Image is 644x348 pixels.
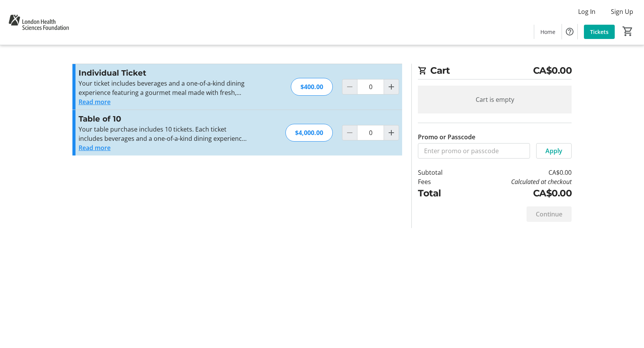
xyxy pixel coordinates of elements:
h3: Table of 10 [79,113,247,125]
input: Table of 10 Quantity [357,125,384,140]
td: Subtotal [418,168,463,177]
span: Apply [545,146,562,155]
div: Cart is empty [418,86,572,113]
h3: Individual Ticket [79,67,247,79]
button: Read more [79,97,111,106]
button: Apply [536,143,572,159]
td: CA$0.00 [463,186,572,200]
span: Sign Up [611,7,633,16]
a: Tickets [584,25,615,39]
td: Calculated at checkout [463,177,572,186]
p: Your ticket includes beverages and a one-of-a-kind dining experience featuring a gourmet meal mad... [79,79,247,97]
button: Cart [621,24,635,38]
button: Read more [79,143,111,152]
label: Promo or Passcode [418,132,475,142]
div: $400.00 [291,78,333,96]
input: Enter promo or passcode [418,143,530,159]
input: Individual Ticket Quantity [357,79,384,95]
img: London Health Sciences Foundation's Logo [5,3,73,42]
button: Increment by one [384,79,399,94]
td: Total [418,186,463,200]
td: CA$0.00 [463,168,572,177]
h2: Cart [418,64,572,79]
div: $4,000.00 [285,124,333,142]
span: Home [540,28,555,36]
p: Your table purchase includes 10 tickets. Each ticket includes beverages and a one-of-a-kind dinin... [79,125,247,143]
span: CA$0.00 [533,64,572,78]
a: Home [534,25,562,39]
button: Increment by one [384,125,399,140]
button: Log In [572,5,602,18]
span: Log In [578,7,595,16]
button: Help [562,24,577,39]
td: Fees [418,177,463,186]
button: Sign Up [605,5,639,18]
span: Tickets [590,28,609,36]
